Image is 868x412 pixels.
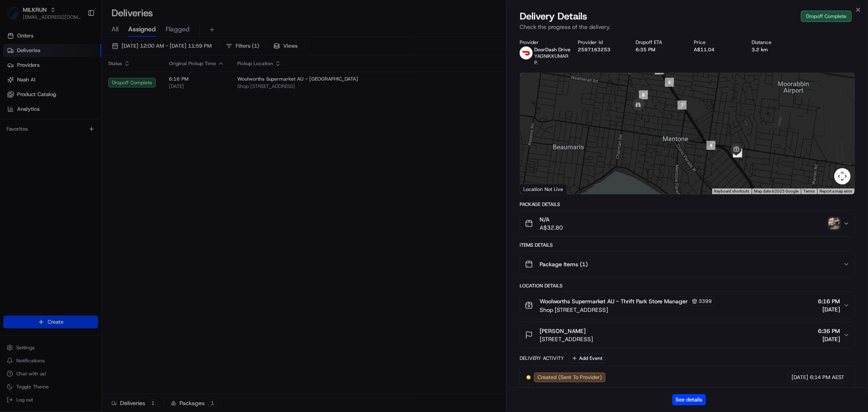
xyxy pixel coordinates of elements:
a: Terms (opens in new tab) [803,189,815,193]
a: Report a map error [820,189,852,193]
div: 6:35 PM [636,46,681,53]
img: doordash_logo_v2.png [520,46,533,59]
button: Keyboard shortcuts [714,188,749,194]
a: Open this area in Google Maps (opens a new window) [522,184,549,194]
span: Map data ©2025 Google [754,189,798,193]
div: Price [694,39,739,46]
div: Items Details [520,242,855,248]
span: 3399 [699,298,712,305]
button: Package Items (1) [520,251,855,277]
div: Location Not Live [520,184,567,194]
div: 3.2 km [752,46,797,53]
span: N/A [540,215,563,224]
button: Add Event [569,353,605,363]
div: 6 [665,78,674,87]
div: Provider [520,39,565,46]
button: See details [672,394,706,405]
div: Delivery Activity [520,355,564,362]
button: 2597163253 [578,46,610,53]
span: Package Items ( 1 ) [540,260,588,268]
span: [PERSON_NAME] [540,327,586,335]
div: Dropoff ETA [636,39,681,46]
div: Provider Id [578,39,623,46]
div: Distance [752,39,797,46]
span: DoorDash Drive [534,46,571,53]
span: 6:14 PM AEST [810,374,844,381]
span: A$32.80 [540,224,563,232]
div: A$11.04 [694,46,739,53]
span: [DATE] [791,374,808,381]
div: 4 [706,141,715,150]
span: 6:36 PM [818,327,840,335]
span: [STREET_ADDRESS] [540,335,593,343]
span: Delivery Details [520,10,587,23]
div: 8 [639,90,648,99]
div: Package Details [520,201,855,208]
div: 7 [678,101,687,110]
span: 6:16 PM [818,297,840,305]
button: [PERSON_NAME][STREET_ADDRESS]6:36 PM[DATE] [520,322,855,348]
span: Shop [STREET_ADDRESS] [540,306,715,314]
div: Location Details [520,283,855,289]
img: photo_proof_of_delivery image [829,218,840,229]
span: Woolworths Supermarket AU - Thrift Park Store Manager [540,297,688,305]
p: Check the progress of the delivery. [520,23,855,31]
span: [DATE] [818,335,840,343]
span: YAGNIKKUMAR P. [534,53,568,66]
span: Created (Sent To Provider) [538,374,602,381]
button: Woolworths Supermarket AU - Thrift Park Store Manager3399Shop [STREET_ADDRESS]6:16 PM[DATE] [520,292,855,319]
button: N/AA$32.80photo_proof_of_delivery image [520,210,855,237]
button: Map camera controls [834,168,851,184]
span: [DATE] [818,305,840,313]
img: Google [522,184,549,194]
